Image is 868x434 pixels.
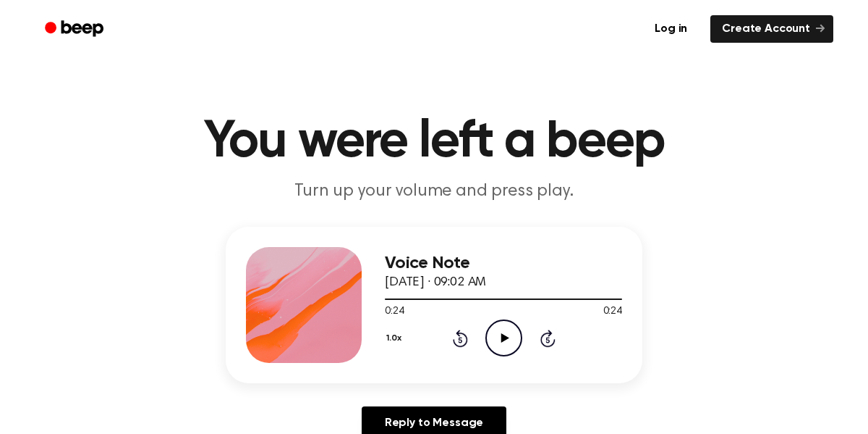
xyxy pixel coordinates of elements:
[385,326,407,351] button: 1.0x
[710,15,833,43] a: Create Account
[603,304,622,320] span: 0:24
[385,254,622,273] h3: Voice Note
[156,180,712,204] p: Turn up your volume and press play.
[385,276,486,289] span: [DATE] · 09:02 AM
[35,15,116,43] a: Beep
[64,116,804,168] h1: You were left a beep
[385,304,404,320] span: 0:24
[640,12,702,46] a: Log in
